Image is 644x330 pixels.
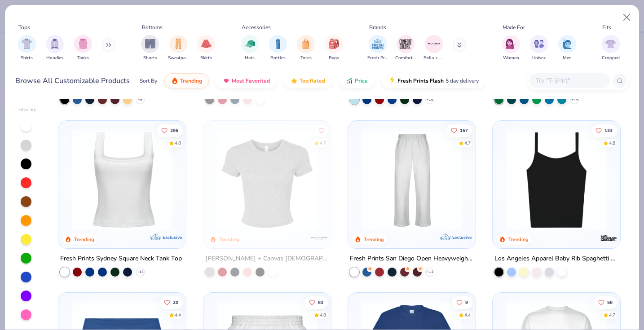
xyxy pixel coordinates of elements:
button: Most Favorited [216,73,277,88]
button: filter button [18,35,36,62]
img: Men Image [562,39,572,49]
div: filter for Tanks [74,35,92,62]
div: 4.8 [319,312,326,318]
div: filter for Comfort Colors [395,35,416,62]
button: filter button [241,35,259,62]
span: Fresh Prints [367,55,388,62]
div: Fresh Prints Sydney Square Neck Tank Top [60,253,182,264]
span: + 11 [426,269,433,275]
div: Browse All Customizable Products [15,75,130,86]
span: Shirts [21,55,33,62]
button: Price [339,73,375,88]
button: filter button [74,35,92,62]
div: Fits [602,23,611,31]
button: Top Rated [284,73,332,88]
span: Comfort Colors [395,55,416,62]
img: Shirts Image [22,39,32,49]
div: Sort By [140,77,157,85]
span: Cropped [602,55,620,62]
div: 4.7 [464,140,471,146]
input: Try "T-Shirt" [535,75,604,86]
span: Sweatpants [168,55,189,62]
span: Tanks [77,55,89,62]
img: Cropped Image [605,39,616,49]
div: filter for Skirts [197,35,215,62]
div: Los Angeles Apparel Baby Rib Spaghetti Tank [494,253,618,264]
span: Men [563,55,572,62]
span: 157 [460,128,468,132]
div: 4.7 [319,140,326,146]
span: Women [503,55,519,62]
div: filter for Bella + Canvas [423,35,444,62]
button: filter button [502,35,520,62]
button: filter button [325,35,343,62]
span: Totes [300,55,312,62]
img: trending.gif [171,77,178,84]
div: filter for Shirts [18,35,36,62]
div: filter for Unisex [530,35,548,62]
span: Trending [180,77,202,84]
span: Unisex [532,55,546,62]
button: Like [452,296,472,308]
span: 266 [170,128,178,132]
img: Unisex Image [534,39,544,49]
div: filter for Fresh Prints [367,35,388,62]
button: filter button [168,35,189,62]
div: 4.8 [175,140,181,146]
button: filter button [367,35,388,62]
span: + 16 [426,97,433,102]
button: filter button [602,35,620,62]
div: Bottoms [142,23,163,31]
span: 133 [604,128,613,132]
div: Accessories [242,23,271,31]
span: Hats [245,55,255,62]
span: + 14 [137,269,144,275]
img: Comfort Colors Image [399,37,412,51]
img: Bottles Image [273,39,283,49]
div: 4.4 [464,312,471,318]
span: Top Rated [300,77,325,84]
img: Shorts Image [145,39,155,49]
div: filter for Shorts [141,35,159,62]
img: aa15adeb-cc10-480b-b531-6e6e449d5067 [212,129,322,230]
button: filter button [558,35,576,62]
span: 83 [318,300,323,304]
button: Like [315,124,327,136]
button: filter button [269,35,287,62]
img: Totes Image [301,39,311,49]
button: Like [446,124,472,136]
div: Tops [18,23,30,31]
span: + 44 [571,97,578,102]
div: Filter By [18,106,36,113]
div: filter for Bags [325,35,343,62]
div: filter for Bottles [269,35,287,62]
div: filter for Men [558,35,576,62]
span: Skirts [200,55,212,62]
button: filter button [395,35,416,62]
button: Like [591,124,617,136]
img: TopRated.gif [291,77,298,84]
div: 4.8 [609,140,615,146]
span: Most Favorited [232,77,270,84]
span: 20 [173,300,178,304]
div: filter for Cropped [602,35,620,62]
div: filter for Hoodies [46,35,64,62]
span: Price [355,77,368,84]
button: Like [304,296,327,308]
img: Tanks Image [78,39,88,49]
span: Fresh Prints Flash [397,77,444,84]
button: Close [618,9,635,26]
div: 4.4 [175,312,181,318]
img: Skirts Image [201,39,212,49]
img: Bags Image [329,39,339,49]
button: filter button [141,35,159,62]
span: Exclusive [163,234,182,240]
button: filter button [297,35,315,62]
img: Bella + Canvas logo [310,229,328,247]
img: Hats Image [245,39,255,49]
span: 56 [607,300,613,304]
div: Made For [503,23,525,31]
img: Hoodies Image [50,39,60,49]
span: Hoodies [46,55,63,62]
button: Like [594,296,617,308]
